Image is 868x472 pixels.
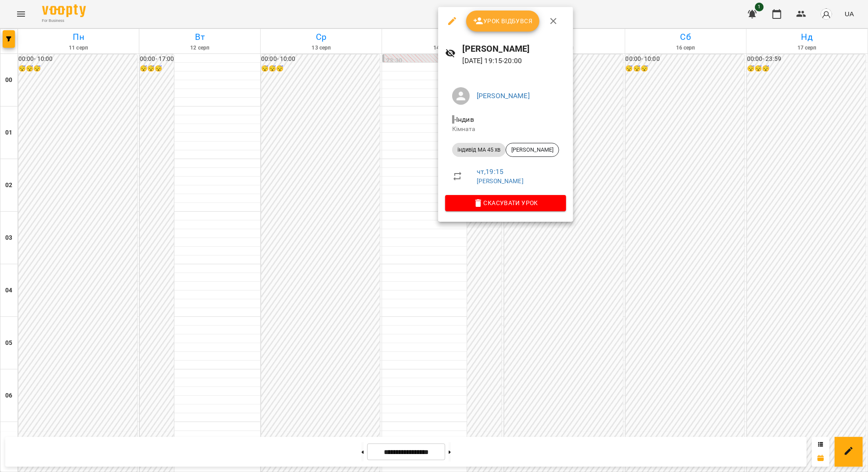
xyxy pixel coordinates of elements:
span: Скасувати Урок [452,198,559,208]
a: чт , 19:15 [477,167,503,176]
button: Урок відбувся [466,11,540,32]
span: [PERSON_NAME] [506,146,559,154]
a: [PERSON_NAME] [477,177,524,185]
button: Скасувати Урок [445,195,566,211]
h6: [PERSON_NAME] [463,42,566,56]
a: [PERSON_NAME] [477,92,530,100]
span: індивід МА 45 хв [452,146,506,154]
p: [DATE] 19:15 - 20:00 [463,56,566,66]
div: [PERSON_NAME] [506,143,559,157]
span: Урок відбувся [473,16,533,26]
p: Кімната [452,125,559,134]
span: - Індив [452,115,476,124]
